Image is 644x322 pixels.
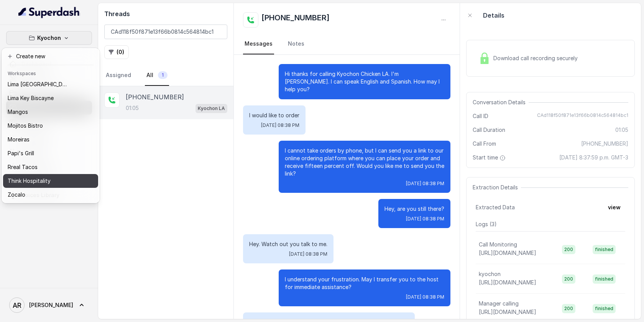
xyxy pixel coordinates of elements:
[8,135,30,144] p: Moreiras
[3,67,98,79] header: Workspaces
[6,31,92,45] button: Kyochon
[8,163,38,172] p: Rreal Tacos
[8,190,25,199] p: Zocalo
[8,107,28,117] p: Mangos
[8,176,51,186] p: Think Hospitality
[8,80,69,89] p: Lima [GEOGRAPHIC_DATA]
[8,121,43,130] p: Mojitos Bistro
[2,48,100,203] div: Kyochon
[8,149,34,158] p: Papi's Grill
[8,94,54,103] p: Lima Key Biscayne
[37,33,61,43] p: Kyochon
[3,49,98,63] button: Create new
